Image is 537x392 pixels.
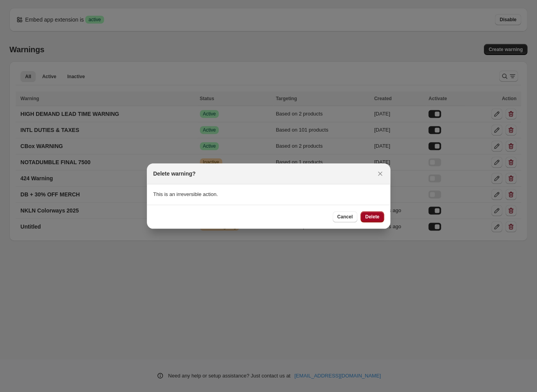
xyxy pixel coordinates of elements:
span: Delete [365,214,379,220]
p: This is an irreversible action. [153,191,384,198]
span: Cancel [337,214,353,220]
button: Close [374,168,385,179]
button: Cancel [332,211,357,222]
h2: Delete warning? [153,170,195,178]
button: Delete [360,211,384,222]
